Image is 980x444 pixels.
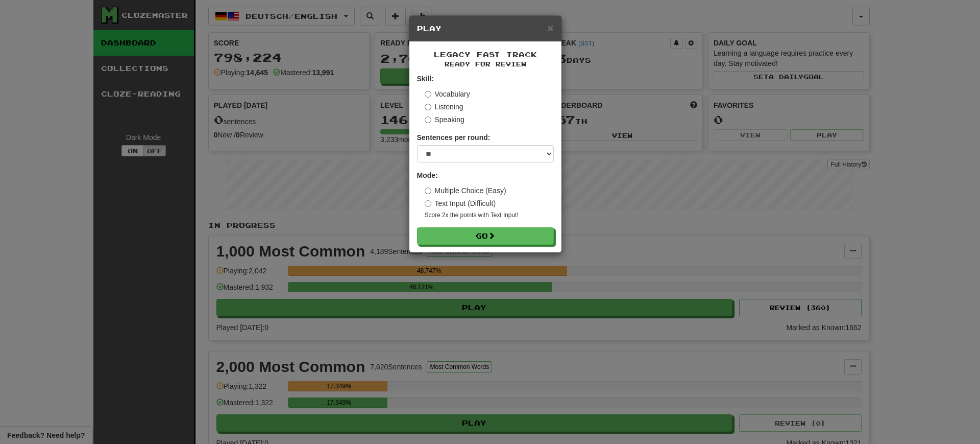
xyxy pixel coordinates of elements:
[417,227,554,245] button: Go
[417,171,438,179] strong: Mode:
[425,91,431,98] input: Vocabulary
[425,104,431,110] input: Listening
[425,102,463,112] label: Listening
[417,24,554,34] h5: Play
[425,185,506,196] label: Multiple Choice (Easy)
[425,114,464,125] label: Speaking
[417,60,554,68] small: Ready for Review
[425,200,431,207] input: Text Input (Difficult)
[425,198,496,208] label: Text Input (Difficult)
[425,116,431,123] input: Speaking
[547,22,553,34] span: ×
[425,188,431,194] input: Multiple Choice (Easy)
[547,22,553,33] button: Close
[425,211,554,220] small: Score 2x the points with Text Input !
[417,132,491,143] label: Sentences per round:
[434,50,537,59] span: Legacy Fast Track
[425,89,470,99] label: Vocabulary
[417,75,434,83] strong: Skill:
